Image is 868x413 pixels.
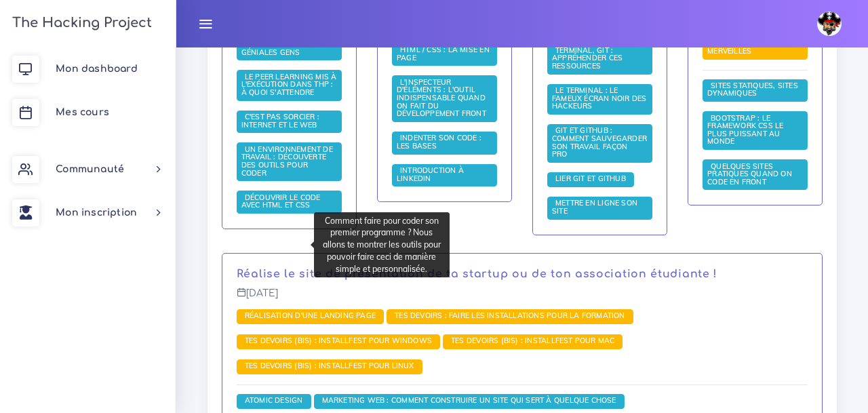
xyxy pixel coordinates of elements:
a: Un environnement de travail : découverte des outils pour coder [241,145,333,178]
span: L'inspecteur d'éléments : l'outil indispensable quand on fait du développement front [397,77,490,118]
span: Introduction à LinkedIn [397,165,464,183]
span: Mon dashboard [56,64,138,74]
span: Marketing web : comment construire un site qui sert à quelque chose [319,395,620,405]
span: Indenter son code : les bases [397,133,481,151]
a: HTML / CSS : la mise en page [397,45,490,63]
span: Mes cours [56,107,109,117]
a: Terminal, Git : appréhender ces ressources [552,46,623,71]
a: Tes devoirs (bis) : Installfest pour MAC [448,336,618,346]
span: Mon inscription [56,208,137,218]
span: C'est pas sorcier : internet et le web [241,112,321,130]
a: Réalise le site de présentation de ta startup ou de ton association étudiante ! [237,268,717,280]
span: Le Peer learning mis à l'exécution dans THP : à quoi s'attendre [241,72,337,97]
span: Atomic Design [241,395,307,405]
a: Introduction à LinkedIn [397,166,464,184]
a: Marketing web : comment construire un site qui sert à quelque chose [319,396,620,406]
a: Tes devoirs (bis) : Installfest pour Windows [241,336,435,346]
span: Mettre en ligne son site [552,198,637,216]
h3: The Hacking Project [8,16,152,31]
span: Découvrir le code avec HTML et CSS [241,193,321,210]
span: Tes devoirs (bis) : Installfest pour Windows [241,336,435,345]
span: Git et GitHub : comment sauvegarder son travail façon pro [552,125,647,159]
span: Terminal, Git : appréhender ces ressources [552,45,623,71]
a: Tes devoirs : faire les installations pour la formation [391,311,629,321]
p: [DATE] [237,288,808,309]
span: Réalisation d'une landing page [241,311,379,320]
a: Lier Git et Github [552,174,629,184]
span: Tes devoirs : faire les installations pour la formation [391,311,629,320]
a: Indenter son code : les bases [397,134,481,151]
a: Atomic Design [241,396,307,406]
span: Tes devoirs (bis) : Installfest pour Linux [241,361,418,370]
a: Tes devoirs (bis) : Installfest pour Linux [241,361,418,371]
span: Tes devoirs (bis) : Installfest pour MAC [448,336,618,345]
a: Quelques sites pratiques quand on code en front [707,161,792,186]
span: Brisage de glace : rencontre des géniales gens [241,31,320,56]
div: Comment faire pour coder son premier programme ? Nous allons te montrer les outils pour pouvoir f... [314,212,450,277]
span: Sites statiques, sites dynamiques [707,81,798,98]
a: Le Peer learning mis à l'exécution dans THP : à quoi s'attendre [241,73,337,98]
a: L'inspecteur d'éléments : l'outil indispensable quand on fait du développement front [397,78,490,119]
span: Lier Git et Github [552,174,629,183]
a: Mettre en ligne son site [552,199,637,216]
a: Réalisation d'une landing page [241,311,379,321]
a: Sites statiques, sites dynamiques [707,81,798,99]
a: Git et GitHub : comment sauvegarder son travail façon pro [552,126,647,159]
a: Découvrir le code avec HTML et CSS [241,193,321,211]
span: Le terminal : le fameux écran noir des hackeurs [552,85,646,111]
img: avatar [817,12,842,36]
span: PROJET BONUS : recensement de vos merveilles [707,31,790,56]
span: Un environnement de travail : découverte des outils pour coder [241,144,333,178]
span: Communauté [56,164,124,174]
a: Bootstrap : le framework CSS le plus puissant au monde [707,113,783,146]
a: Le terminal : le fameux écran noir des hackeurs [552,86,646,111]
a: C'est pas sorcier : internet et le web [241,113,321,130]
span: HTML / CSS : la mise en page [397,45,490,62]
